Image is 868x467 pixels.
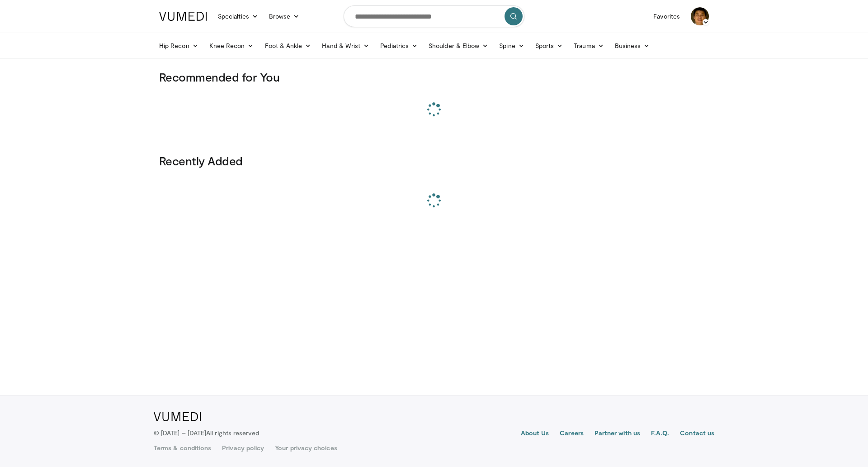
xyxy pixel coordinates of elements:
[212,7,264,25] a: Specialties
[222,443,264,453] a: Privacy policy
[594,428,640,439] a: Partner with us
[154,443,211,453] a: Terms & conditions
[204,37,259,55] a: Knee Recon
[609,37,656,55] a: Business
[651,428,669,439] a: F.A.Q.
[154,37,204,55] a: Hip Recon
[264,7,305,25] a: Browse
[259,37,317,55] a: Foot & Ankle
[154,412,201,421] img: VuMedi Logo
[159,70,709,84] h3: Recommended for You
[560,428,584,439] a: Careers
[154,428,259,438] p: © [DATE] – [DATE]
[691,7,709,25] img: Avatar
[680,428,714,439] a: Contact us
[316,37,375,55] a: Hand & Wrist
[159,154,709,168] h3: Recently Added
[375,37,423,55] a: Pediatrics
[521,428,549,439] a: About Us
[494,37,529,55] a: Spine
[344,5,524,27] input: Search topics, interventions
[530,37,569,55] a: Sports
[159,12,207,21] img: VuMedi Logo
[275,443,337,453] a: Your privacy choices
[206,429,259,437] span: All rights reserved
[648,7,685,25] a: Favorites
[568,37,609,55] a: Trauma
[423,37,494,55] a: Shoulder & Elbow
